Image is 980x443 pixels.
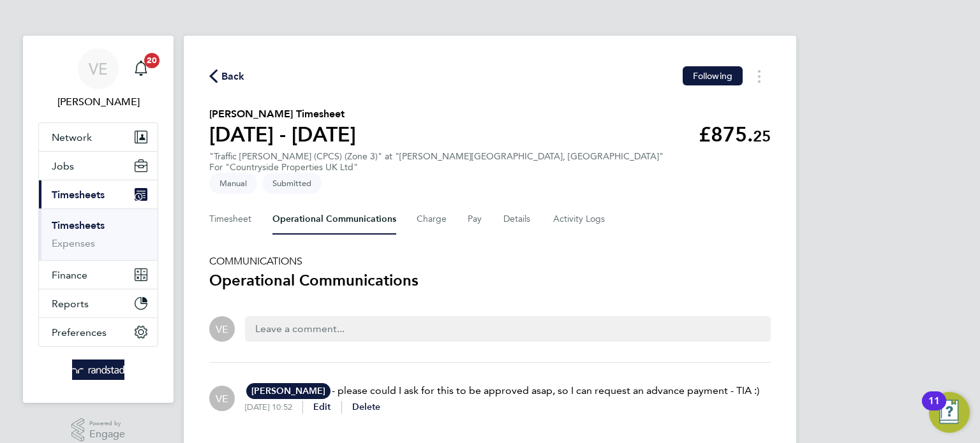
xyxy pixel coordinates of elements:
[209,204,252,235] button: Timesheet
[693,70,732,82] span: Following
[699,122,771,147] app-decimal: £875.
[313,401,331,414] button: Edit
[52,219,105,231] a: Timesheets
[52,326,107,338] span: Preferences
[39,180,158,208] button: Timesheets
[89,418,125,429] span: Powered by
[352,402,381,412] span: Delete
[128,48,154,89] a: 20
[89,429,125,440] span: Engage
[216,322,228,336] span: VE
[209,151,664,173] div: "Traffic [PERSON_NAME] (CPCS) (Zone 3)" at "[PERSON_NAME][GEOGRAPHIC_DATA], [GEOGRAPHIC_DATA]"
[216,391,228,405] span: VE
[748,66,771,86] button: Timesheets Menu
[144,53,160,68] span: 20
[245,383,759,398] p: - please could I ask for this to be approved asap, so I can request an advance payment - TIA :)
[52,189,105,201] span: Timesheets
[39,208,158,260] div: Timesheets
[928,401,940,418] div: 11
[38,359,158,380] a: Go to home page
[683,66,743,85] button: Following
[39,123,158,151] button: Network
[209,173,257,194] span: This timesheet was manually created.
[553,204,607,235] button: Activity Logs
[209,68,245,84] button: Back
[72,359,125,380] img: randstad-logo-retina.png
[38,94,158,110] span: Vicky Egan
[209,386,235,411] div: Vicky Egan
[246,383,330,399] span: [PERSON_NAME]
[209,255,771,268] h5: COMMUNICATIONS
[38,48,158,110] a: VE[PERSON_NAME]
[209,270,771,291] h3: Operational Communications
[272,204,396,235] button: Operational Communications
[209,162,664,173] div: For "Countryside Properties UK Ltd"
[52,237,95,249] a: Expenses
[52,298,89,310] span: Reports
[245,402,302,412] div: [DATE] 10:52
[352,401,381,414] button: Delete
[39,152,158,180] button: Jobs
[753,127,771,145] span: 25
[52,269,87,281] span: Finance
[209,106,356,122] h2: [PERSON_NAME] Timesheet
[209,316,235,342] div: Vicky Egan
[313,402,331,412] span: Edit
[39,289,158,317] button: Reports
[209,122,356,147] h1: [DATE] - [DATE]
[71,418,126,442] a: Powered byEngage
[39,261,158,289] button: Finance
[52,160,74,172] span: Jobs
[262,173,322,194] span: This timesheet is Submitted.
[52,131,92,143] span: Network
[39,318,158,346] button: Preferences
[468,204,483,235] button: Pay
[221,69,245,84] span: Back
[503,204,533,235] button: Details
[89,61,108,77] span: VE
[23,36,174,403] nav: Main navigation
[929,392,970,433] button: Open Resource Center, 11 new notifications
[417,204,447,235] button: Charge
